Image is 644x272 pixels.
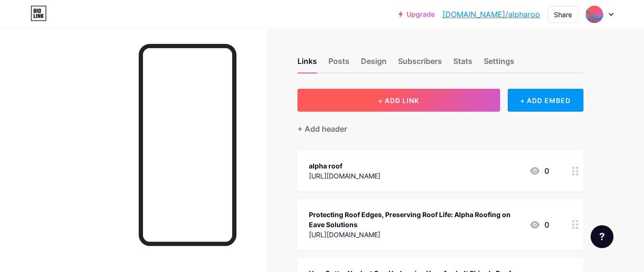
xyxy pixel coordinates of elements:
div: Share [554,10,572,20]
div: Design [361,55,387,73]
div: [URL][DOMAIN_NAME] [309,171,380,181]
div: alpha roof [309,161,380,171]
div: [URL][DOMAIN_NAME] [309,230,521,240]
a: Upgrade [399,10,435,18]
a: [DOMAIN_NAME]/alpharoo [442,9,540,20]
div: 0 [529,219,549,230]
div: Links [297,55,317,73]
button: + ADD LINK [297,89,500,112]
div: 0 [529,165,549,177]
div: Stats [453,55,472,73]
div: Settings [484,55,514,73]
img: Alpha Roofing LLC [585,5,603,23]
div: + ADD EMBED [508,89,583,112]
div: Subscribers [398,55,442,73]
div: Protecting Roof Edges, Preserving Roof Life: Alpha Roofing on Eave Solutions [309,209,521,230]
div: Posts [328,55,349,73]
div: + Add header [297,123,347,135]
span: + ADD LINK [378,96,419,105]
